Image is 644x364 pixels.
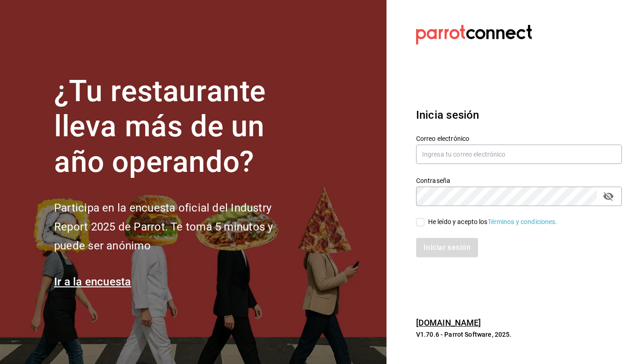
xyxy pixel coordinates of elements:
[54,74,304,180] h1: ¿Tu restaurante lleva más de un año operando?
[488,218,558,225] a: Términos y condiciones.
[416,330,622,339] p: V1.70.6 - Parrot Software, 2025.
[416,318,481,328] a: [DOMAIN_NAME]
[416,145,622,164] input: Ingresa tu correo electrónico
[416,107,622,123] h3: Inicia sesión
[428,217,558,227] div: He leído y acepto los
[54,199,304,255] h2: Participa en la encuesta oficial del Industry Report 2025 de Parrot. Te toma 5 minutos y puede se...
[416,177,622,183] label: Contraseña
[54,275,131,288] a: Ir a la encuesta
[416,135,622,141] label: Correo electrónico
[601,188,616,204] button: passwordField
